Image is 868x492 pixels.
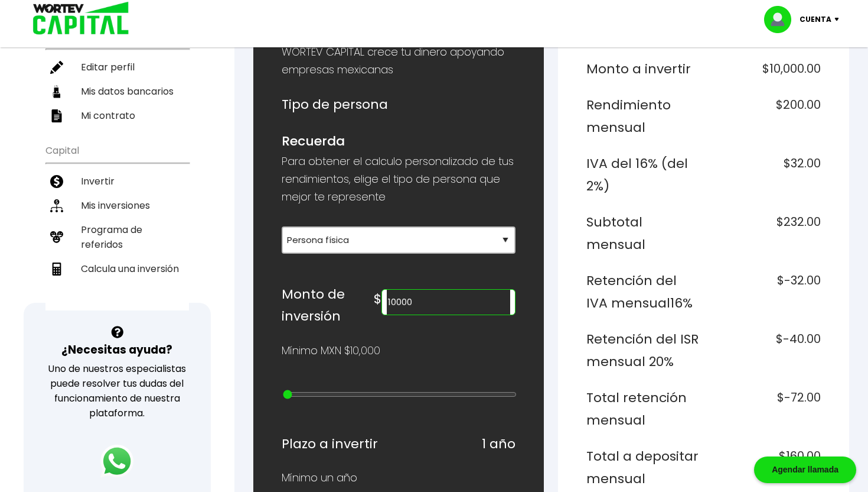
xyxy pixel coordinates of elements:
[586,58,699,80] h6: Monto a invertir
[50,109,63,122] img: contrato-icon.f2db500c.svg
[50,85,63,98] img: datos-icon.10cf9172.svg
[709,270,821,314] h6: $-32.00
[50,175,63,188] img: invertir-icon.b3b967d7.svg
[45,103,189,128] a: Mi contrato
[709,94,821,138] h6: $200.00
[586,94,699,138] h6: Rendimiento mensual
[709,387,821,431] h6: $-72.00
[282,342,380,360] p: Mínimo MXN $10,000
[754,457,856,483] div: Agendar llamada
[45,23,189,128] ul: Perfil
[709,58,821,80] h6: $10,000.00
[45,257,189,281] a: Calcula una inversión
[45,137,189,310] ul: Capital
[709,211,821,255] h6: $232.00
[764,6,800,33] img: profile-image
[100,445,133,478] img: logos_whatsapp-icon.242b2217.svg
[50,263,63,276] img: calculadora-icon.17d418c4.svg
[586,445,699,490] h6: Total a depositar mensual
[45,169,189,193] a: Invertir
[586,387,699,431] h6: Total retención mensual
[709,328,821,373] h6: $-40.00
[374,288,381,310] h6: $
[45,79,189,103] a: Mis datos bancarios
[45,55,189,79] a: Editar perfil
[50,61,63,74] img: editar-icon.952d3147.svg
[282,153,516,206] p: Para obtener el calculo personalizado de tus rendimientos, elige el tipo de persona que mejor te ...
[282,130,516,153] h6: Recuerda
[282,283,374,328] h6: Monto de inversión
[282,93,516,116] h6: Tipo de persona
[482,433,515,455] h6: 1 año
[61,341,172,358] h3: ¿Necesitas ayuda?
[800,11,831,28] p: Cuenta
[282,43,516,79] p: WORTEV CAPITAL crece tu dinero apoyando empresas mexicanas
[282,433,378,455] h6: Plazo a invertir
[586,270,699,314] h6: Retención del IVA mensual 16%
[709,445,821,490] h6: $160.00
[39,361,196,420] p: Uno de nuestros especialistas puede resolver tus dudas del funcionamiento de nuestra plataforma.
[586,211,699,255] h6: Subtotal mensual
[45,193,189,218] a: Mis inversiones
[831,18,847,21] img: icon-down
[45,218,189,257] a: Programa de referidos
[586,153,699,197] h6: IVA del 16% (del 2%)
[50,199,63,212] img: inversiones-icon.6695dc30.svg
[586,328,699,373] h6: Retención del ISR mensual 20%
[282,469,357,487] p: Mínimo un año
[50,231,63,244] img: recomiendanos-icon.9b8e9327.svg
[709,153,821,197] h6: $32.00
